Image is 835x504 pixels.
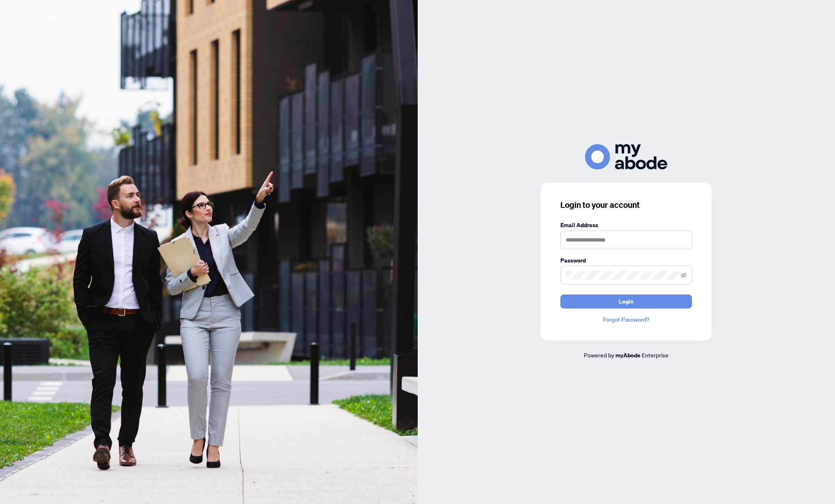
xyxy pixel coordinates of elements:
a: Forgot Password? [560,315,692,324]
button: Login [560,295,692,308]
span: Powered by [584,351,614,359]
img: ma-logo [585,144,667,169]
label: Email Address [560,221,692,230]
span: eye-invisible [681,272,687,278]
a: myAbode [615,351,641,360]
label: Password [560,256,692,265]
h3: Login to your account [560,199,692,211]
span: Login [619,295,634,308]
span: Enterprise [642,351,668,359]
